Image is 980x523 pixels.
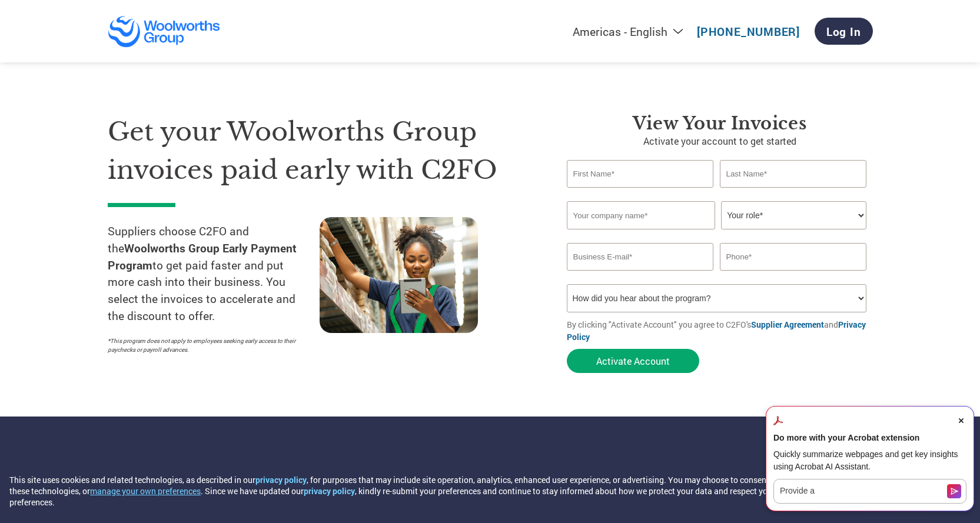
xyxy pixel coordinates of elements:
[108,241,297,272] strong: Woolworths Group Early Payment Program
[720,272,867,279] div: Inavlid Phone Number
[108,15,221,48] img: Woolworths Group
[751,319,824,330] a: Supplier Agreement
[720,243,867,271] input: Phone*
[567,201,715,229] input: Your company name*
[567,134,873,148] p: Activate your account to get started
[304,485,355,497] a: privacy policy
[697,24,800,39] a: [PHONE_NUMBER]
[567,349,699,373] button: Activate Account
[567,113,873,134] h3: View Your Invoices
[721,201,866,229] select: Title/Role
[90,485,201,497] button: manage your own preferences
[567,189,714,196] div: Invalid first name or first name is too long
[320,217,478,333] img: supply chain worker
[567,319,866,342] a: Privacy Policy
[567,243,714,271] input: Invalid Email format
[567,318,873,343] p: By clicking "Activate Account" you agree to C2FO's and
[720,189,867,196] div: Invalid last name or last name is too long
[815,18,873,45] a: Log In
[567,272,714,279] div: Inavlid Email Address
[720,160,867,188] input: Last Name*
[108,113,531,189] h1: Get your Woolworths Group invoices paid early with C2FO
[9,474,818,508] div: This site uses cookies and related technologies, as described in our , for purposes that may incl...
[108,337,308,354] p: *This program does not apply to employees seeking early access to their paychecks or payroll adva...
[108,223,320,325] p: Suppliers choose C2FO and the to get paid faster and put more cash into their business. You selec...
[567,231,867,238] div: Invalid company name or company name is too long
[567,160,714,188] input: First Name*
[255,474,307,485] a: privacy policy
